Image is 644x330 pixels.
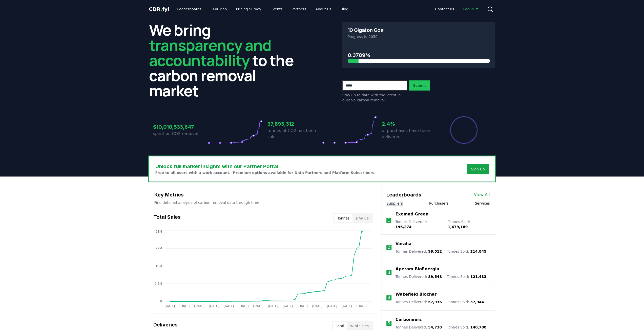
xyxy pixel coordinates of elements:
span: 54,730 [428,325,442,329]
tspan: [DATE] [164,304,175,308]
a: Contact us [431,5,458,14]
a: Wakefield Biochar [396,291,437,297]
p: Tonnes Delivered : [396,249,442,254]
h3: $10,010,533,647 [153,123,208,131]
tspan: [DATE] [194,304,204,308]
p: Tonnes Sold : [447,325,486,330]
span: 99,512 [428,249,442,253]
span: Log in [463,7,479,12]
button: $ Value [352,214,372,222]
tspan: [DATE] [223,304,234,308]
p: Tonnes Sold : [447,274,486,279]
p: of purchases have been delivered [382,128,437,140]
h3: Key Metrics [154,191,372,199]
button: Services [475,201,490,206]
tspan: [DATE] [268,304,278,308]
p: tonnes of CO2 has been sold [267,128,322,140]
p: Find detailed analysis of carbon removal data through time. [154,200,372,205]
span: 57,944 [470,300,484,304]
p: spent on CO2 removal [153,131,208,137]
tspan: [DATE] [312,304,322,308]
tspan: [DATE] [253,304,263,308]
h3: Unlock full market insights with our Partner Portal [155,163,376,170]
a: CDR.fyi [149,6,169,13]
span: CDR fyi [149,6,169,12]
p: 1 [387,217,390,223]
tspan: [DATE] [297,304,308,308]
span: 196,274 [395,225,411,229]
a: Log in [459,5,483,14]
span: 57,936 [428,300,442,304]
h3: 2.4% [382,120,437,128]
button: Submit [409,80,430,91]
a: Varaha [396,241,411,247]
p: Tonnes Delivered : [396,274,442,279]
button: Sign Up [467,164,489,174]
a: View All [474,192,490,198]
span: 214,845 [470,249,486,253]
span: 121,433 [470,275,486,279]
span: 1,679,189 [448,225,468,229]
button: Total [333,322,347,330]
span: 89,548 [428,275,442,279]
tspan: 0 [160,300,162,303]
nav: Main [173,5,352,14]
p: 4 [388,295,390,301]
a: Blog [337,5,352,14]
p: 3 [388,270,390,276]
a: Exomad Green [395,211,428,217]
h3: 10 Gigaton Goal [348,28,385,33]
nav: Main [431,5,483,14]
span: . [160,6,162,12]
tspan: 9.5M [154,282,162,285]
a: Events [266,5,286,14]
a: CDR Map [206,5,231,14]
button: Purchasers [429,201,449,206]
button: Tonnes [334,214,352,222]
p: Tonnes Delivered : [396,325,442,330]
p: 5 [388,320,390,326]
tspan: 19M [155,264,162,268]
p: Stay up to date with the latest in durable carbon removal. [342,93,407,103]
tspan: [DATE] [238,304,249,308]
p: Tonnes Delivered : [395,219,443,229]
a: Partners [287,5,310,14]
p: Tonnes Sold : [447,299,484,304]
div: Percentage of sales delivered [450,116,478,144]
span: 140,780 [470,325,486,329]
tspan: [DATE] [209,304,219,308]
h3: Leaderboards [386,191,421,199]
h2: We bring to the carbon removal market [149,22,302,98]
p: Tonnes Sold : [448,219,490,229]
button: Suppliers [386,201,403,206]
p: 2 [388,244,390,250]
tspan: 29M [155,247,162,250]
h3: 0.3789% [348,51,490,59]
span: transparency and accountability [149,35,271,71]
p: Progress to 2050 [348,34,490,39]
h3: Total Sales [153,213,181,223]
h3: 37,893,312 [267,120,322,128]
a: Leaderboards [173,5,205,14]
tspan: 38M [155,230,162,233]
p: Tonnes Delivered : [396,299,442,304]
a: Pricing Survey [232,5,265,14]
tspan: [DATE] [179,304,190,308]
tspan: [DATE] [327,304,337,308]
tspan: [DATE] [283,304,293,308]
button: % of Sales [347,322,372,330]
a: Aperam BioEnergia [396,266,439,272]
p: Tonnes Sold : [447,249,486,254]
a: Sign Up [471,167,485,172]
p: Free to all users with a work account. Premium options available for Data Partners and Platform S... [155,170,376,175]
a: About Us [311,5,335,14]
tspan: [DATE] [342,304,352,308]
a: Carboneers [396,317,422,323]
tspan: [DATE] [356,304,367,308]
